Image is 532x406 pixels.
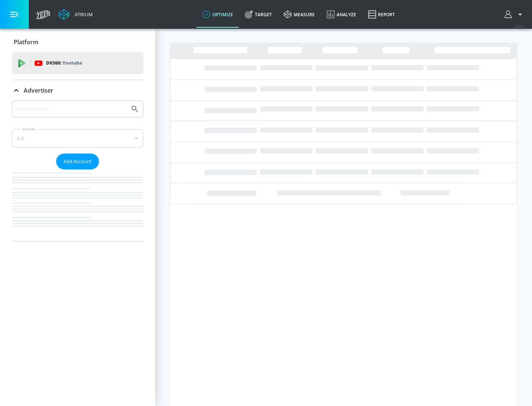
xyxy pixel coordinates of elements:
a: Atrium [58,9,93,20]
div: A-Z [12,129,143,148]
a: measure [278,1,321,28]
input: Search by name [15,104,127,114]
button: Add Account [56,154,99,169]
p: Advertiser [24,86,53,94]
div: Platform [12,32,143,52]
div: DV360: Youtube [12,52,143,74]
a: optimize [197,1,239,28]
label: Sort By [21,127,37,131]
a: Target [239,1,278,28]
div: Advertiser [12,100,143,241]
p: Youtube [62,59,82,67]
span: v 4.33.5 [514,24,525,28]
div: Advertiser [12,80,143,101]
a: Analyze [321,1,362,28]
p: DV360: [46,59,82,67]
div: Atrium [72,11,93,18]
a: Report [362,1,401,28]
nav: list of Advertiser [12,169,143,241]
span: Add Account [64,157,92,166]
p: Platform [14,38,38,46]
